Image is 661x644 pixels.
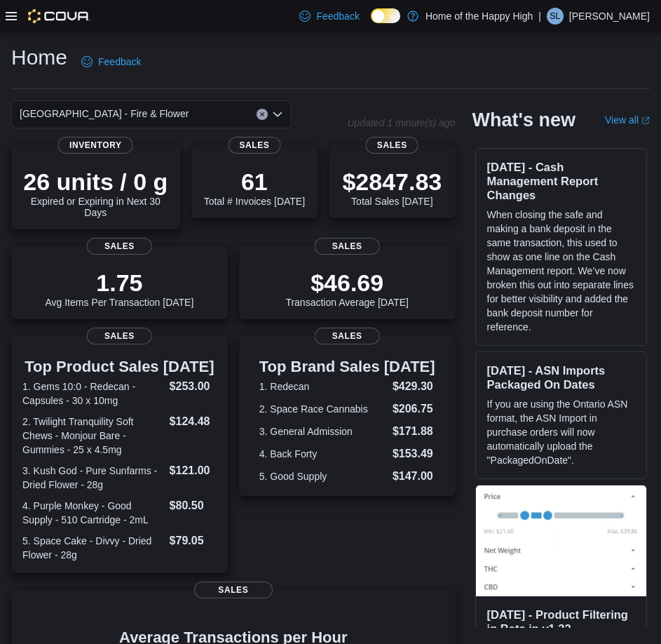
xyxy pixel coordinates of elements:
[605,114,650,126] a: View allExternal link
[259,469,387,483] dt: 5. Good Supply
[366,137,418,154] span: Sales
[58,137,133,154] span: Inventory
[22,415,164,457] dt: 2. Twilight Tranquility Soft Chews - Monjour Bare - Gummies - 25 x 4.5mg
[285,269,409,308] div: Transaction Average [DATE]
[569,8,650,25] p: [PERSON_NAME]
[547,8,564,25] div: Serena Lees
[11,43,67,72] h1: Home
[294,2,364,30] a: Feedback
[22,358,217,375] h3: Top Product Sales [DATE]
[22,168,169,218] div: Expired or Expiring in Next 30 Days
[315,328,380,344] span: Sales
[204,168,305,207] div: Total # Invoices [DATE]
[487,363,635,391] h3: [DATE] - ASN Imports Packaged On Dates
[87,328,152,344] span: Sales
[347,117,455,128] p: Updated 1 minute(s) ago
[170,378,217,395] dd: $253.00
[285,269,409,297] p: $46.69
[316,9,359,23] span: Feedback
[20,105,189,122] span: [GEOGRAPHIC_DATA] - Fire & Flower
[170,413,217,430] dd: $124.48
[45,269,193,297] p: 1.75
[472,109,575,131] h2: What's new
[425,8,533,25] p: Home of the Happy High
[487,397,635,467] p: If you are using the Ontario ASN format, the ASN Import in purchase orders will now automatically...
[87,238,152,255] span: Sales
[228,137,280,154] span: Sales
[22,464,164,492] dt: 3. Kush God - Pure Sunfarms - Dried Flower - 28g
[393,401,435,417] dd: $206.75
[22,499,164,527] dt: 4. Purple Monkey - Good Supply - 510 Cartridge - 2mL
[194,582,273,598] span: Sales
[170,532,217,549] dd: $79.05
[393,378,435,395] dd: $429.30
[487,160,635,202] h3: [DATE] - Cash Management Report Changes
[22,168,169,196] p: 26 units / 0 g
[550,8,561,25] span: SL
[487,208,635,334] p: When closing the safe and making a bank deposit in the same transaction, this used to show as one...
[259,358,435,375] h3: Top Brand Sales [DATE]
[204,168,305,196] p: 61
[315,238,380,255] span: Sales
[76,48,146,76] a: Feedback
[22,380,164,408] dt: 1. Gems 10:0 - Redecan - Capsules - 30 x 10mg
[371,23,372,24] span: Dark Mode
[259,402,387,416] dt: 2. Space Race Cannabis
[371,8,400,23] input: Dark Mode
[259,424,387,438] dt: 3. General Admission
[98,55,141,69] span: Feedback
[272,109,283,120] button: Open list of options
[170,497,217,514] dd: $80.50
[257,109,268,120] button: Clear input
[393,468,435,485] dd: $147.00
[342,168,442,196] p: $2847.83
[45,269,193,308] div: Avg Items Per Transaction [DATE]
[393,423,435,440] dd: $171.88
[22,534,164,562] dt: 5. Space Cake - Divvy - Dried Flower - 28g
[393,445,435,462] dd: $153.49
[259,447,387,461] dt: 4. Back Forty
[538,8,541,25] p: |
[487,608,635,636] h3: [DATE] - Product Filtering in Beta in v1.32
[28,9,90,23] img: Cova
[259,380,387,394] dt: 1. Redecan
[641,116,650,125] svg: External link
[342,168,442,207] div: Total Sales [DATE]
[170,462,217,479] dd: $121.00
